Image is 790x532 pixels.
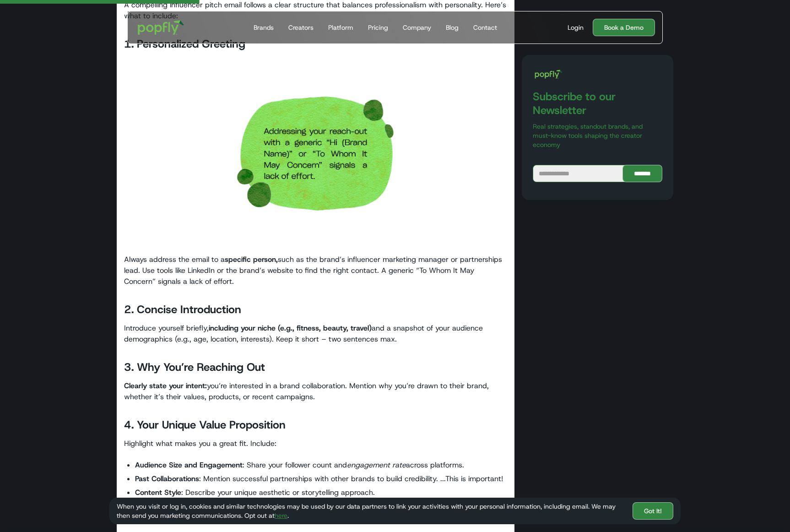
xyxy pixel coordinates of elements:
h3: Subscribe to our Newsletter [533,90,662,117]
p: you’re interested in a brand collaboration. Mention why you’re drawn to their brand, whether it’s... [124,380,507,402]
form: Blog Subscribe [533,165,662,182]
strong: 3. Why You’re Reaching Out [124,360,265,375]
div: Pricing [368,23,388,32]
li: : Share your follower count and across platforms. [135,458,507,472]
strong: Clearly state your intent: [124,381,207,391]
strong: including your niche (e.g., fitness, beauty, travel) [209,323,372,333]
div: Company [403,23,431,32]
a: Got It! [633,502,673,520]
li: : Mention successful partnerships with other brands to build credibility. ...This is important! [135,472,507,486]
strong: Past Collaborations [135,474,199,483]
p: Introduce yourself briefly, and a snapshot of your audience demographics (e.g., age, location, in... [124,323,507,345]
a: Book a Demo [593,19,655,36]
p: Highlight what makes you a great fit. Include: [124,438,507,449]
strong: specific person, [225,255,278,264]
div: Login [568,23,584,32]
div: Blog [446,23,459,32]
a: Platform [325,11,357,43]
div: Brands [254,23,274,32]
a: Login [564,23,587,32]
em: engagement rate [347,460,406,470]
div: Platform [328,23,353,32]
div: Contact [473,23,497,32]
a: Pricing [364,11,392,43]
strong: 1. Personalized Greeting [124,37,245,51]
a: Creators [285,11,317,43]
div: When you visit or log in, cookies and similar technologies may be used by our data partners to li... [117,502,625,520]
a: Contact [470,11,501,43]
a: Company [399,11,435,43]
strong: 4. Your Unique Value Proposition [124,418,286,432]
a: Brands [250,11,277,43]
strong: Audience Size and Engagement [135,460,243,470]
div: Creators [288,23,314,32]
img: How to start your influencer brand collaboration pitch email. [200,57,430,250]
li: : Describe your unique aesthetic or storytelling approach. [135,486,507,499]
strong: 2. Concise Introduction [124,302,241,317]
a: Blog [442,11,462,43]
p: Real strategies, standout brands, and must-know tools shaping the creator economy [533,122,662,149]
strong: Content Style [135,488,181,497]
a: home [131,14,190,41]
a: here [275,511,287,520]
p: Always address the email to a such as the brand’s influencer marketing manager or partnerships le... [124,254,507,287]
